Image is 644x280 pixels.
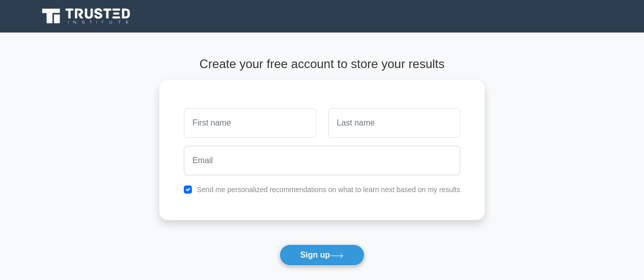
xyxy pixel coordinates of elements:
[279,244,365,266] button: Sign up
[328,108,460,138] input: Last name
[184,146,460,175] input: Email
[197,185,460,194] label: Send me personalized recommendations on what to learn next based on my results
[159,57,485,72] h4: Create your free account to store your results
[184,108,316,138] input: First name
